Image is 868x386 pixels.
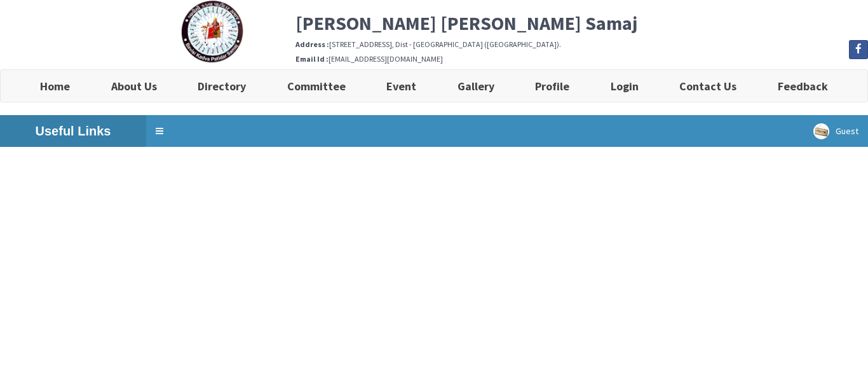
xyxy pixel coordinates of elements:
a: Home [20,70,91,102]
b: Feedback [778,79,828,93]
a: Profile [515,70,590,102]
a: About Us [91,70,178,102]
a: Event [366,70,437,102]
a: Gallery [437,70,515,102]
b: Email Id : [295,54,329,64]
a: Committee [267,70,367,102]
b: Gallery [458,79,494,93]
a: Guest [804,115,868,147]
b: Committee [287,79,346,93]
b: Event [386,79,416,93]
span: Guest [836,125,858,137]
b: About Us [111,79,157,93]
b: Profile [535,79,569,93]
a: Directory [177,70,267,102]
h6: [EMAIL_ADDRESS][DOMAIN_NAME] [295,55,868,63]
img: User Image [813,123,829,139]
b: Directory [198,79,246,93]
h6: [STREET_ADDRESS], Dist - [GEOGRAPHIC_DATA] ([GEOGRAPHIC_DATA]). [295,40,868,48]
b: Login [611,79,639,93]
a: Feedback [757,70,849,102]
b: Home [40,79,70,93]
a: Login [590,70,660,102]
b: Address : [295,39,329,49]
a: Contact Us [659,70,757,102]
b: [PERSON_NAME] [PERSON_NAME] Samaj [295,11,637,35]
b: Contact Us [679,79,736,93]
b: Useful Links [36,124,111,138]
